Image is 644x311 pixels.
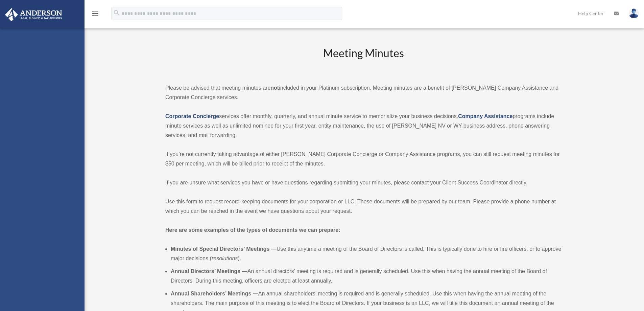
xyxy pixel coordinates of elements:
[458,113,512,119] a: Company Assistance
[171,246,277,252] b: Minutes of Special Directors’ Meetings —
[165,150,562,169] p: If you’re not currently taking advantage of either [PERSON_NAME] Corporate Concierge or Company A...
[165,46,562,74] h2: Meeting Minutes
[165,227,340,233] strong: Here are some examples of the types of documents we can prepare:
[165,112,562,140] p: services offer monthly, quarterly, and annual minute service to memorialize your business decisio...
[171,268,247,274] b: Annual Directors’ Meetings —
[629,8,639,18] img: User Pic
[165,83,562,102] p: Please be advised that meeting minutes are included in your Platinum subscription. Meeting minute...
[212,256,238,261] em: resolutions
[165,197,562,216] p: Use this form to request record-keeping documents for your corporation or LLC. These documents wi...
[171,244,562,263] li: Use this anytime a meeting of the Board of Directors is called. This is typically done to hire or...
[113,9,120,17] i: search
[91,12,99,18] a: menu
[165,113,219,119] a: Corporate Concierge
[171,267,562,286] li: An annual directors’ meeting is required and is generally scheduled. Use this when having the ann...
[165,178,562,187] p: If you are unsure what services you have or have questions regarding submitting your minutes, ple...
[91,9,99,18] i: menu
[270,85,279,91] strong: not
[3,8,64,21] img: Anderson Advisors Platinum Portal
[171,291,258,296] b: Annual Shareholders’ Meetings —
